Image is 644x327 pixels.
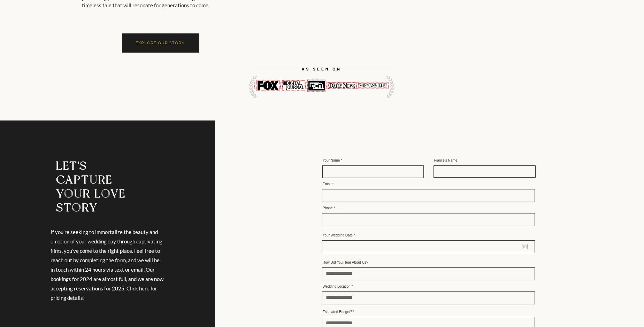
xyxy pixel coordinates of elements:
[322,234,535,237] label: Your Wedding Date
[136,40,184,45] span: EXPLORE OUR STORY
[522,244,528,249] button: Open calendar
[51,229,163,301] span: If you're seeking to immortalize the beauty and emotion of your wedding day through captivating f...
[322,261,535,264] label: How Did You Hear About Us?
[122,33,199,53] a: EXPLORE OUR STORY
[322,207,535,210] label: Phone
[322,182,535,186] label: Email
[322,159,424,162] label: Your Name
[56,159,126,214] span: LET'S CAPTURE YOUR LOVE STORY
[322,310,535,314] label: Estimated Budget?
[247,7,396,155] img: Wedding Videographer near me
[434,159,536,162] label: Fiance's Name
[322,285,535,288] label: Wedding Location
